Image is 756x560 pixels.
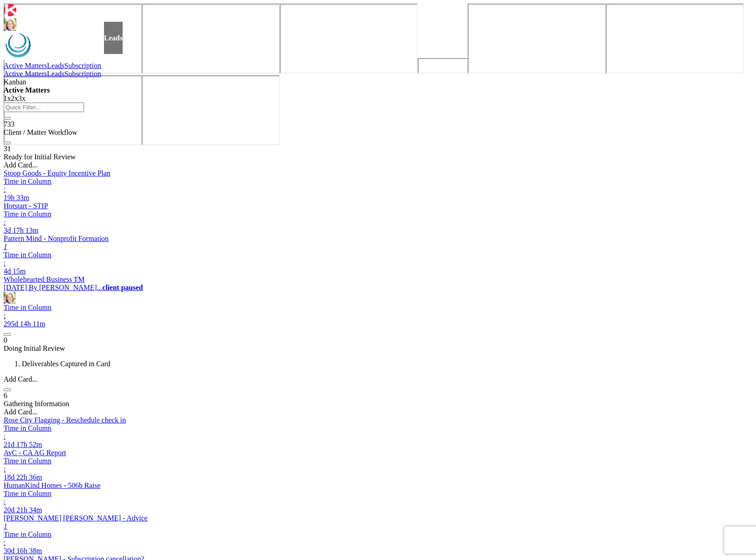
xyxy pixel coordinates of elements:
[4,186,5,193] span: :
[11,120,15,128] span: 3
[4,457,752,465] div: Time in Column
[4,449,752,457] div: AvC - CA AG Report
[4,400,69,408] span: Gathering Information
[4,202,752,235] a: Hotstart - STIPTime in Column:3d 17h 13m
[4,531,752,539] div: Time in Column
[4,481,752,514] a: HumanKind Homes - 506b RaiseTime in Column:20d 21h 34m
[4,70,47,78] a: Active Matters
[4,473,752,481] div: 18d 22h 36m
[4,320,752,328] div: 295d 14h 11m
[4,235,752,243] div: Pattern Mind - Nonprofit Formation
[4,145,7,152] span: 3
[4,292,15,304] img: AD
[4,275,752,284] div: Wholehearted Business TM
[64,70,101,78] a: Subscription
[4,344,65,352] span: Doing Initial Review
[4,169,752,177] div: Stoop Goods - Equity Incentive Plan
[4,312,5,319] span: :
[4,465,5,473] span: :
[4,375,38,383] span: Add Card...
[4,424,752,432] div: Time in Column
[22,360,120,368] li: Deliverables Captured in Card
[4,506,752,514] div: 20d 21h 34m
[4,120,11,128] span: 73
[4,539,5,546] span: :
[4,275,752,328] a: Wholehearted Business TM[DATE] By [PERSON_NAME]...client pausedADTime in Column:295d 14h 11m
[606,4,744,74] iframe: UserGuiding Product Updates
[4,392,7,399] span: 6
[4,441,752,449] div: 21d 17h 52m
[7,145,11,152] span: 1
[18,94,25,102] span: 3x
[4,218,5,226] span: :
[4,169,752,202] a: Stoop Goods - Equity Incentive PlanTime in Column:19h 33m
[11,94,18,102] span: 2x
[4,243,7,251] span: 1
[4,416,752,424] div: Rose City Flagging - Reschedule check in
[4,86,50,94] b: Active Matters
[4,336,7,344] span: 0
[4,267,752,275] div: 4d 15m
[4,514,752,555] a: [PERSON_NAME] [PERSON_NAME] - AdviceTime in Column:30d 16h 38m
[4,416,752,449] a: Rose City Flagging - Reschedule check inTime in Column:21d 17h 52m
[468,4,606,74] iframe: UserGuiding Knowledge Base
[4,210,752,218] div: Time in Column
[102,284,143,291] b: client paused
[4,432,5,440] span: :
[4,194,752,202] div: 19h 33m
[4,103,84,112] input: Quick Filter...
[4,490,752,498] div: Time in Column
[4,292,752,304] div: AD
[4,226,752,235] div: 3d 17h 13m
[4,408,38,416] span: Add Card...
[4,547,752,555] div: 30d 16h 38m
[4,153,76,161] span: Ready for Initial Review
[4,78,26,86] span: Kanban
[4,304,752,312] div: Time in Column
[4,128,77,136] span: Client / Matter Workflow
[4,514,752,522] div: [PERSON_NAME] [PERSON_NAME] - Advice
[4,284,102,291] span: [DATE] By [PERSON_NAME]...
[4,481,752,490] div: HumanKind Homes - 506b Raise
[4,235,752,275] a: Pattern Mind - Nonprofit FormationTime in Column:4d 15m
[4,161,38,169] span: Add Card...
[4,259,5,267] span: :
[4,202,752,210] div: Hotstart - STIP
[4,94,11,102] span: 1x
[104,34,123,42] h5: Leads
[142,75,280,145] iframe: UserGuiding AI Assistant
[47,70,64,78] a: Leads
[4,498,5,506] span: :
[4,449,752,481] a: AvC - CA AG ReportTime in Column:18d 22h 36m
[4,522,7,530] span: 1
[4,177,752,186] div: Time in Column
[4,251,752,259] div: Time in Column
